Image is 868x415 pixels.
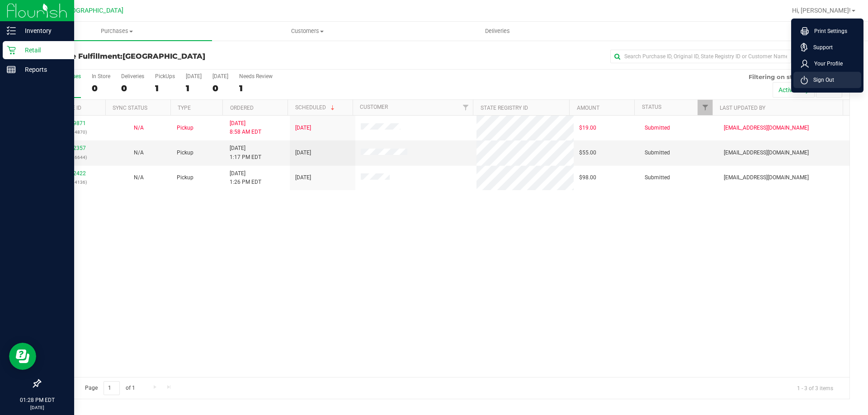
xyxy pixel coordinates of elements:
[790,381,840,395] span: 1 - 3 of 3 items
[577,105,599,111] a: Amount
[579,149,596,157] span: $55.00
[720,105,765,111] a: Last Updated By
[178,105,191,111] a: Type
[230,119,261,136] span: [DATE] 8:58 AM EDT
[579,173,596,182] span: $98.00
[724,173,809,182] span: [EMAIL_ADDRESS][DOMAIN_NAME]
[230,105,254,111] a: Ordered
[7,26,16,35] inline-svg: Inventory
[77,381,142,395] span: Page of 1
[177,124,193,132] span: Pickup
[92,73,110,79] div: In Store
[239,73,273,79] div: Needs Review
[212,27,402,35] span: Customers
[134,125,144,131] span: Not Applicable
[773,82,815,98] button: Active only
[724,149,809,157] span: [EMAIL_ADDRESS][DOMAIN_NAME]
[123,52,205,61] span: [GEOGRAPHIC_DATA]
[809,27,847,36] span: Print Settings
[4,396,70,404] p: 01:28 PM EDT
[360,104,388,110] a: Customer
[792,7,851,14] span: Hi, [PERSON_NAME]!
[808,43,833,52] span: Support
[473,27,522,35] span: Deliveries
[134,173,144,182] button: N/A
[4,404,70,411] p: [DATE]
[40,52,310,61] h3: Purchase Fulfillment:
[645,124,670,132] span: Submitted
[230,144,261,161] span: [DATE] 1:17 PM EDT
[61,145,86,151] a: 11862357
[239,83,273,93] div: 1
[61,120,86,126] a: 11859871
[155,73,175,79] div: PickUps
[295,173,311,182] span: [DATE]
[295,104,336,111] a: Scheduled
[809,59,843,68] span: Your Profile
[645,149,670,157] span: Submitted
[9,343,36,370] iframe: Resource center
[186,73,202,79] div: [DATE]
[16,25,70,36] p: Inventory
[104,381,120,395] input: 1
[645,173,670,182] span: Submitted
[22,22,212,41] a: Purchases
[402,22,593,41] a: Deliveries
[295,149,311,157] span: [DATE]
[698,100,712,115] a: Filter
[749,73,807,80] span: Filtering on status:
[16,64,70,75] p: Reports
[458,100,473,115] a: Filter
[212,22,402,41] a: Customers
[92,83,110,93] div: 0
[186,83,202,93] div: 1
[7,65,16,74] inline-svg: Reports
[16,45,70,56] p: Retail
[481,105,528,111] a: State Registry ID
[295,124,311,132] span: [DATE]
[61,7,123,14] span: [GEOGRAPHIC_DATA]
[808,75,834,84] span: Sign Out
[121,73,144,79] div: Deliveries
[212,83,228,93] div: 0
[22,27,212,35] span: Purchases
[212,73,228,79] div: [DATE]
[134,174,144,181] span: Not Applicable
[134,124,144,132] button: N/A
[642,104,661,110] a: Status
[134,149,144,156] span: Not Applicable
[121,83,144,93] div: 0
[155,83,175,93] div: 1
[793,72,861,88] li: Sign Out
[61,170,86,177] a: 11862422
[230,169,261,187] span: [DATE] 1:26 PM EDT
[177,173,193,182] span: Pickup
[724,124,809,132] span: [EMAIL_ADDRESS][DOMAIN_NAME]
[113,105,147,111] a: Sync Status
[579,124,596,132] span: $19.00
[610,50,791,63] input: Search Purchase ID, Original ID, State Registry ID or Customer Name...
[7,46,16,55] inline-svg: Retail
[134,149,144,157] button: N/A
[177,149,193,157] span: Pickup
[801,43,858,52] a: Support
